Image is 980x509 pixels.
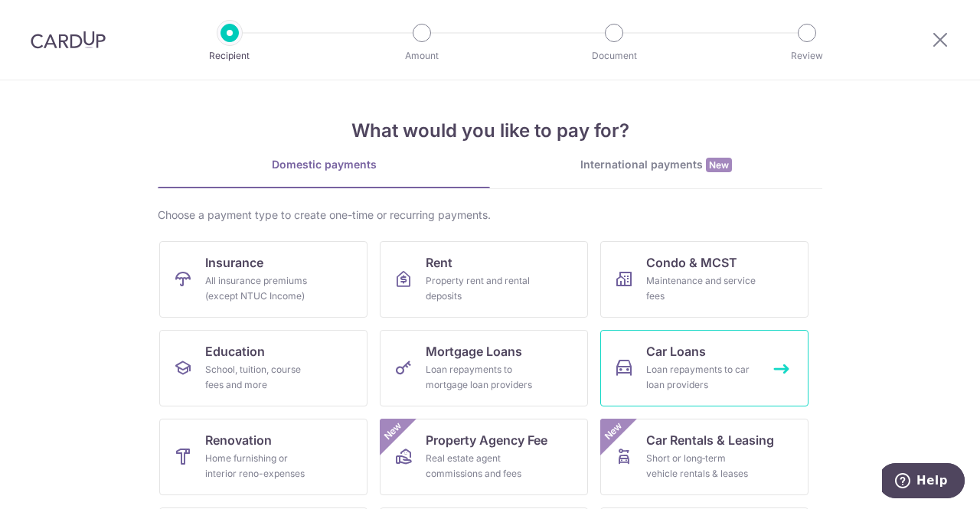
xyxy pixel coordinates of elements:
[205,342,265,361] span: Education
[646,253,737,272] span: Condo & MCST
[426,342,522,361] span: Mortgage Loans
[646,362,756,393] div: Loan repayments to car loan providers
[158,117,822,145] h4: What would you like to pay for?
[205,253,263,272] span: Insurance
[646,342,706,361] span: Car Loans
[205,431,272,449] span: Renovation
[882,463,965,501] iframe: Opens a widget where you can find more information
[205,362,315,393] div: School, tuition, course fees and more
[159,419,367,495] a: RenovationHome furnishing or interior reno-expenses
[426,431,547,449] span: Property Agency Fee
[380,241,588,318] a: RentProperty rent and rental deposits
[158,207,822,223] div: Choose a payment type to create one-time or recurring payments.
[380,330,588,406] a: Mortgage LoansLoan repayments to mortgage loan providers
[159,241,367,318] a: InsuranceAll insurance premiums (except NTUC Income)
[646,451,756,481] div: Short or long‑term vehicle rentals & leases
[380,419,588,495] a: Property Agency FeeReal estate agent commissions and feesNew
[426,253,452,272] span: Rent
[490,157,822,173] div: International payments
[365,48,479,64] p: Amount
[173,48,286,64] p: Recipient
[34,11,66,24] span: Help
[600,419,808,495] a: Car Rentals & LeasingShort or long‑term vehicle rentals & leasesNew
[159,330,367,406] a: EducationSchool, tuition, course fees and more
[426,451,536,481] div: Real estate agent commissions and fees
[600,241,808,318] a: Condo & MCSTMaintenance and service fees
[205,451,315,481] div: Home furnishing or interior reno-expenses
[706,158,732,172] span: New
[557,48,671,64] p: Document
[646,431,774,449] span: Car Rentals & Leasing
[426,362,536,393] div: Loan repayments to mortgage loan providers
[381,419,406,444] span: New
[426,273,536,304] div: Property rent and rental deposits
[646,273,756,304] div: Maintenance and service fees
[750,48,864,64] p: Review
[158,157,490,172] div: Domestic payments
[600,330,808,406] a: Car LoansLoan repayments to car loan providers
[601,419,626,444] span: New
[205,273,315,304] div: All insurance premiums (except NTUC Income)
[31,31,106,49] img: CardUp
